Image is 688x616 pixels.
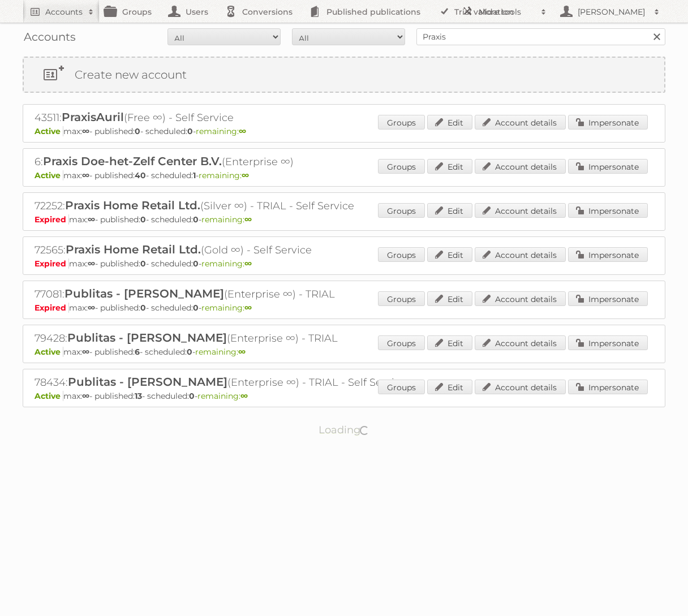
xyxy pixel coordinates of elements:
a: Groups [378,115,425,130]
strong: ∞ [82,126,89,136]
strong: 40 [135,170,146,180]
span: remaining: [196,126,246,136]
span: remaining: [201,259,252,269]
strong: ∞ [238,347,246,357]
span: Active [35,126,63,136]
span: Praxis Home Retail Ltd. [66,243,201,256]
a: Impersonate [568,159,648,174]
strong: ∞ [88,259,95,269]
strong: 0 [187,126,193,136]
span: remaining: [195,347,246,357]
a: Impersonate [568,203,648,218]
a: Groups [378,380,425,394]
strong: 1 [193,170,196,180]
span: remaining: [201,303,252,313]
strong: 0 [140,303,146,313]
span: remaining: [199,170,249,180]
strong: ∞ [82,347,89,357]
a: Impersonate [568,335,648,350]
strong: ∞ [242,170,249,180]
p: max: - published: - scheduled: - [35,259,653,269]
strong: ∞ [244,303,252,313]
strong: 0 [193,303,199,313]
a: Account details [475,335,566,350]
a: Account details [475,115,566,130]
span: Praxis Doe-het-Zelf Center B.V. [43,154,222,168]
strong: 0 [193,259,199,269]
strong: 0 [135,126,140,136]
h2: 78434: (Enterprise ∞) - TRIAL - Self Service [35,375,431,390]
span: Expired [35,303,69,313]
span: PraxisAuril [62,110,124,124]
p: max: - published: - scheduled: - [35,303,653,313]
span: Active [35,170,63,180]
strong: ∞ [240,391,248,401]
p: max: - published: - scheduled: - [35,126,653,136]
a: Edit [427,380,472,394]
span: Praxis Home Retail Ltd. [65,199,200,212]
strong: 13 [135,391,142,401]
p: max: - published: - scheduled: - [35,391,653,401]
span: Expired [35,214,69,225]
a: Account details [475,203,566,218]
span: Active [35,391,63,401]
strong: 0 [140,214,146,225]
a: Impersonate [568,247,648,262]
strong: ∞ [239,126,246,136]
a: Groups [378,203,425,218]
h2: 43511: (Free ∞) - Self Service [35,110,431,125]
strong: ∞ [82,391,89,401]
a: Account details [475,291,566,306]
p: max: - published: - scheduled: - [35,347,653,357]
strong: ∞ [88,303,95,313]
a: Groups [378,291,425,306]
a: Edit [427,335,472,350]
a: Edit [427,203,472,218]
a: Account details [475,247,566,262]
a: Impersonate [568,380,648,394]
span: Publitas - [PERSON_NAME] [64,287,224,300]
p: max: - published: - scheduled: - [35,170,653,180]
span: Active [35,347,63,357]
a: Edit [427,247,472,262]
strong: ∞ [82,170,89,180]
h2: 79428: (Enterprise ∞) - TRIAL [35,331,431,346]
strong: 6 [135,347,140,357]
strong: 0 [187,347,192,357]
span: Publitas - [PERSON_NAME] [68,375,227,389]
a: Edit [427,291,472,306]
strong: 0 [140,259,146,269]
strong: ∞ [88,214,95,225]
a: Edit [427,159,472,174]
strong: ∞ [244,214,252,225]
span: Expired [35,259,69,269]
a: Impersonate [568,115,648,130]
span: remaining: [201,214,252,225]
a: Groups [378,247,425,262]
h2: 72252: (Silver ∞) - TRIAL - Self Service [35,199,431,213]
a: Account details [475,380,566,394]
span: remaining: [197,391,248,401]
p: max: - published: - scheduled: - [35,214,653,225]
a: Groups [378,335,425,350]
h2: [PERSON_NAME] [575,6,648,18]
a: Groups [378,159,425,174]
strong: 0 [193,214,199,225]
strong: ∞ [244,259,252,269]
h2: More tools [479,6,535,18]
h2: 6: (Enterprise ∞) [35,154,431,169]
span: Publitas - [PERSON_NAME] [67,331,227,344]
h2: 72565: (Gold ∞) - Self Service [35,243,431,257]
a: Account details [475,159,566,174]
h2: 77081: (Enterprise ∞) - TRIAL [35,287,431,301]
a: Edit [427,115,472,130]
a: Impersonate [568,291,648,306]
a: Create new account [24,58,664,92]
h2: Accounts [45,6,83,18]
p: Loading [283,419,406,441]
strong: 0 [189,391,195,401]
